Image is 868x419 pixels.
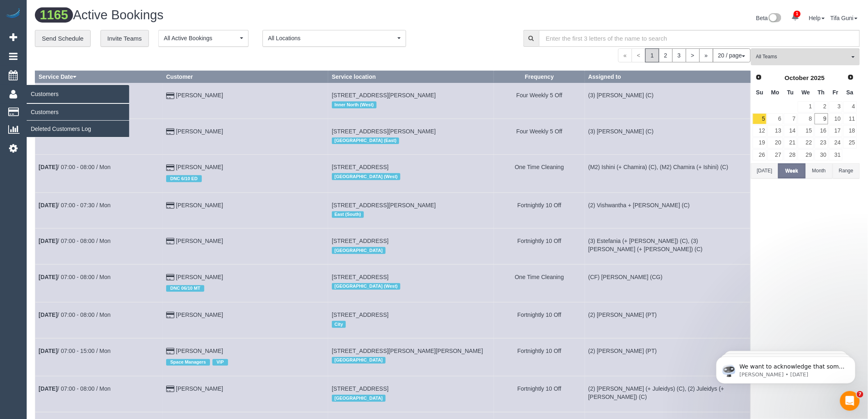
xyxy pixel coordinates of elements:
[332,245,491,256] div: Location
[166,386,174,392] i: Credit Card Payment
[39,311,57,318] b: [DATE]
[756,74,762,80] span: Prev
[672,48,686,62] a: 3
[767,125,783,136] a: 13
[494,192,585,228] td: Frequency
[753,113,767,124] a: 5
[585,155,751,192] td: Assigned to
[176,238,223,244] a: [PERSON_NAME]
[787,8,803,26] a: 1
[845,72,857,83] a: Next
[332,247,386,254] span: [GEOGRAPHIC_DATA]
[585,338,751,376] td: Assigned to
[494,71,585,83] th: Frequency
[815,113,828,124] a: 9
[39,385,111,392] a: [DATE]/ 07:00 - 08:00 / Mon
[833,89,838,96] span: Friday
[843,137,857,149] a: 25
[332,357,386,364] span: [GEOGRAPHIC_DATA]
[176,348,223,354] a: [PERSON_NAME]
[166,312,174,318] i: Credit Card Payment
[753,149,767,160] a: 26
[829,125,843,136] a: 17
[829,113,843,124] a: 10
[332,393,491,403] div: Location
[163,71,329,83] th: Customer
[585,119,751,154] td: Assigned to
[332,173,400,180] span: [GEOGRAPHIC_DATA] (West)
[818,89,825,96] span: Thursday
[5,8,21,20] img: Automaid Logo
[585,302,751,338] td: Assigned to
[35,376,163,412] td: Schedule date
[35,338,163,376] td: Schedule date
[809,15,825,21] a: Help
[778,163,805,179] button: Week
[332,281,491,292] div: Location
[494,83,585,119] td: Frequency
[176,274,223,280] a: [PERSON_NAME]
[585,83,751,119] td: Assigned to
[784,137,797,149] a: 21
[784,125,797,136] a: 14
[494,376,585,412] td: Frequency
[332,99,491,110] div: Location
[829,149,843,160] a: 31
[811,74,825,81] span: 2025
[27,104,129,120] a: Customers
[39,311,111,318] a: [DATE]/ 07:00 - 08:00 / Mon
[39,202,57,208] b: [DATE]
[815,101,828,112] a: 2
[39,238,57,244] b: [DATE]
[829,101,843,112] a: 3
[332,128,436,135] span: [STREET_ADDRESS][PERSON_NAME]
[332,137,399,144] span: [GEOGRAPHIC_DATA] (East)
[332,348,483,354] span: [STREET_ADDRESS][PERSON_NAME][PERSON_NAME]
[39,164,57,170] b: [DATE]
[756,53,850,60] span: All Teams
[176,164,223,170] a: [PERSON_NAME]
[585,192,751,228] td: Assigned to
[176,311,223,318] a: [PERSON_NAME]
[35,71,163,83] th: Service Date
[166,175,202,182] span: DNC 6/10 ED
[328,83,494,119] td: Service location
[166,359,210,366] span: Space Managers
[751,48,860,65] button: All Teams
[166,238,174,244] i: Credit Card Payment
[843,125,857,136] a: 18
[768,13,781,24] img: New interface
[166,129,174,135] i: Credit Card Payment
[794,11,801,17] span: 1
[843,101,857,112] a: 4
[163,83,329,119] td: Customer
[166,165,174,171] i: Credit Card Payment
[35,192,163,228] td: Schedule date
[332,395,386,401] span: [GEOGRAPHIC_DATA]
[645,48,659,62] span: 1
[815,137,828,149] a: 23
[36,32,142,39] p: Message from Ellie, sent 2w ago
[332,355,491,366] div: Location
[798,125,813,136] a: 15
[176,128,223,135] a: [PERSON_NAME]
[332,202,436,208] span: [STREET_ADDRESS][PERSON_NAME]
[751,48,860,61] ol: All Teams
[328,71,494,83] th: Service location
[332,211,364,218] span: East (South)
[831,15,858,21] a: Tifa Guni
[268,34,395,42] span: All Locations
[787,89,794,96] span: Tuesday
[163,376,329,412] td: Customer
[35,30,91,47] a: Send Schedule
[767,137,783,149] a: 20
[328,119,494,154] td: Service location
[163,264,329,302] td: Customer
[176,202,223,208] a: [PERSON_NAME]
[843,113,857,124] a: 11
[798,113,813,124] a: 8
[166,348,174,354] i: Credit Card Payment
[27,121,129,137] a: Deleted Customers Log
[39,238,111,244] a: [DATE]/ 07:00 - 08:00 / Mon
[27,85,129,103] span: Customers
